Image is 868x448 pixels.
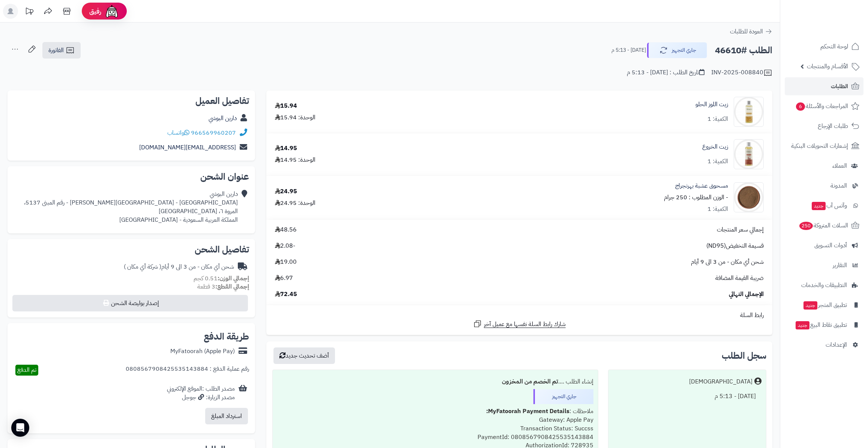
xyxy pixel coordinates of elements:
[785,197,863,215] a: وآتس آبجديد
[785,236,863,254] a: أدوات التسويق
[484,320,566,329] span: شارك رابط السلة نفسها مع عميل آخر
[675,182,728,190] a: مسحوق عشبة بهرنجراج
[277,374,593,389] div: إنشاء الطلب ....
[275,102,297,110] div: 15.94
[785,177,863,195] a: المدونة
[796,102,805,111] span: 6
[729,290,764,299] span: الإجمالي النهائي
[785,216,863,235] a: السلات المتروكة250
[730,27,772,36] a: العودة للطلبات
[275,156,315,164] div: الوحدة: 14.95
[269,311,769,320] div: رابط السلة
[702,143,728,151] a: زيت الخروع
[715,43,772,58] h2: الطلب #46610
[167,385,235,402] div: مصدر الطلب :الموقع الإلكتروني
[799,220,848,231] span: السلات المتروكة
[194,274,249,283] small: 0.51 كجم
[613,389,761,404] div: [DATE] - 5:13 م
[785,316,863,334] a: تطبيق نقاط البيعجديد
[691,258,764,266] span: شحن أي مكان - من 3 الى 9 أيام
[795,101,848,111] span: المراجعات والأسئلة
[689,377,752,386] div: [DEMOGRAPHIC_DATA]
[832,161,847,171] span: العملاء
[814,240,847,251] span: أدوات التسويق
[24,190,238,224] div: دارين البوشي [GEOGRAPHIC_DATA] - [GEOGRAPHIC_DATA][PERSON_NAME] - رقم المبنى 5137، المروة ٦، [GEO...
[275,226,297,234] span: 48.56
[801,280,847,290] span: التطبيقات والخدمات
[647,42,707,58] button: جاري التجهيز
[803,300,847,310] span: تطبيق المتجر
[124,262,161,271] span: ( شركة أي مكان )
[818,121,848,131] span: طلبات الإرجاع
[502,377,558,386] b: تم الخصم من المخزون
[785,137,863,155] a: إشعارات التحويلات البنكية
[17,365,36,374] span: تم الدفع
[139,143,236,152] a: [EMAIL_ADDRESS][DOMAIN_NAME]
[275,274,293,283] span: 6.97
[275,199,315,207] div: الوحدة: 24.95
[707,205,728,213] div: الكمية: 1
[197,282,249,291] small: 3 قطعة
[191,128,236,137] a: 966569960207
[785,296,863,314] a: تطبيق المتجرجديد
[811,200,847,211] span: وآتس آب
[722,351,766,360] h3: سجل الطلب
[275,187,297,196] div: 24.95
[124,263,234,271] div: شحن أي مكان - من 3 الى 9 أيام
[273,347,335,364] button: أضف تحديث جديد
[796,321,809,329] span: جديد
[826,340,847,350] span: الإعدادات
[48,46,64,55] span: الفاتورة
[717,226,764,234] span: إجمالي سعر المنتجات
[42,42,81,59] a: الفاتورة
[473,319,566,329] a: شارك رابط السلة نفسها مع عميل آخر
[89,7,101,16] span: رفيق
[734,182,763,212] img: 1746642204-Bhringraj%20Powder-90x90.jpg
[785,77,863,95] a: الطلبات
[730,27,763,36] span: العودة للطلبات
[820,41,848,52] span: لوحة التحكم
[275,290,297,299] span: 72.45
[831,81,848,92] span: الطلبات
[12,295,248,311] button: إصدار بوليصة الشحن
[167,393,235,402] div: مصدر الزيارة: جوجل
[627,68,704,77] div: تاريخ الطلب : [DATE] - 5:13 م
[833,260,847,271] span: التقارير
[695,100,728,109] a: زيت اللوز الحلو
[707,115,728,123] div: الكمية: 1
[734,97,763,127] img: 1703318732-Nabateen%20Sweet%20Almond%20Oil-90x90.jpg
[785,256,863,274] a: التقارير
[215,282,249,291] strong: إجمالي القطع:
[817,6,861,21] img: logo-2.png
[807,61,848,72] span: الأقسام والمنتجات
[167,128,189,137] a: واتساب
[785,117,863,135] a: طلبات الإرجاع
[664,193,728,202] small: - الوزن المطلوب : 250 جرام
[785,336,863,354] a: الإعدادات
[275,258,297,266] span: 19.00
[711,68,772,77] div: INV-2025-008840
[830,180,847,191] span: المدونة
[707,157,728,166] div: الكمية: 1
[170,347,235,356] div: MyFatoorah (Apple Pay)
[734,139,763,169] img: 1706025408-Castor%20Oil-90x90.jpg
[803,301,817,310] span: جديد
[785,157,863,175] a: العملاء
[795,320,847,330] span: تطبيق نقاط البيع
[205,408,248,424] button: استرداد المبلغ
[20,4,39,21] a: تحديثات المنصة
[791,141,848,151] span: إشعارات التحويلات البنكية
[785,276,863,294] a: التطبيقات والخدمات
[275,242,295,250] span: -2.08
[785,97,863,115] a: المراجعات والأسئلة6
[218,274,249,283] strong: إجمالي الوزن:
[486,407,569,416] b: MyFatoorah Payment Details:
[533,389,593,404] div: جاري التجهيز
[104,4,119,19] img: ai-face.png
[204,332,249,341] h2: طريقة الدفع
[706,242,764,250] span: قسيمة التخفيض(ND95)
[11,419,29,437] div: Open Intercom Messenger
[812,202,826,210] span: جديد
[799,222,813,230] span: 250
[209,114,237,123] a: دارين البوشي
